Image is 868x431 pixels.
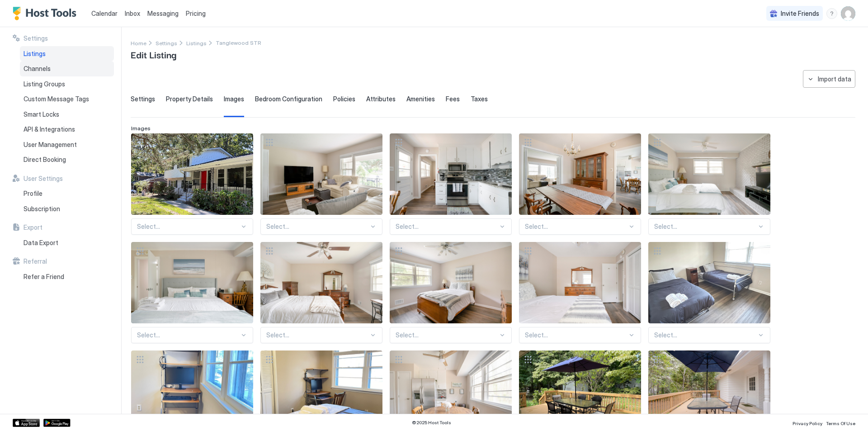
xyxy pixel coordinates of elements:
[826,8,837,19] div: menu
[147,9,179,17] span: Messaging
[24,95,89,103] span: Custom Message Tags
[24,65,51,73] span: Channels
[24,80,65,88] span: Listing Groups
[519,133,641,215] div: View image
[24,273,64,281] span: Refer a Friend
[20,137,114,152] a: User Management
[131,38,146,47] a: Home
[826,418,855,427] a: Terms Of Use
[125,9,140,17] span: Inbox
[446,95,460,103] span: Fees
[24,141,77,149] span: User Management
[9,400,31,422] iframe: Intercom live chat
[260,242,382,323] div: View image
[186,38,207,47] div: Breadcrumb
[24,125,75,133] span: API & Integrations
[24,205,60,213] span: Subscription
[471,95,488,103] span: Taxes
[24,239,58,247] span: Data Export
[24,50,46,58] span: Listings
[131,95,155,103] span: Settings
[841,6,855,21] div: User profile
[390,242,512,323] div: View image
[43,419,71,427] a: Google Play Store
[818,74,851,84] div: Import data
[260,133,382,215] div: View image
[156,40,177,47] span: Settings
[186,40,207,47] span: Listings
[20,186,114,201] a: Profile
[13,7,80,20] a: Host Tools Logo
[519,242,641,323] div: View image
[186,38,207,47] a: Listings
[20,201,114,217] a: Subscription
[20,269,114,284] a: Refer a Friend
[793,418,822,427] a: Privacy Policy
[24,223,42,232] span: Export
[24,257,47,265] span: Referral
[406,95,435,103] span: Amenities
[131,40,146,47] span: Home
[20,152,114,167] a: Direct Booking
[20,76,114,92] a: Listing Groups
[20,235,114,251] a: Data Export
[648,133,770,215] div: View image
[793,421,822,426] span: Privacy Policy
[24,175,63,183] span: User Settings
[131,133,253,215] div: View image
[131,125,151,132] span: Images
[333,95,355,103] span: Policies
[20,46,114,62] a: Listings
[20,107,114,122] a: Smart Locks
[131,242,253,323] div: View image
[91,9,118,17] span: Calendar
[13,419,40,427] a: App Store
[255,95,322,103] span: Bedroom Configuration
[216,39,261,46] span: Breadcrumb
[156,38,177,47] div: Breadcrumb
[147,9,179,18] a: Messaging
[20,122,114,137] a: API & Integrations
[412,420,451,426] span: © 2025 Host Tools
[125,9,140,18] a: Inbox
[20,91,114,107] a: Custom Message Tags
[24,156,66,164] span: Direct Booking
[781,9,819,18] span: Invite Friends
[156,38,177,47] a: Settings
[166,95,213,103] span: Property Details
[366,95,396,103] span: Attributes
[91,9,118,18] a: Calendar
[826,421,855,426] span: Terms Of Use
[390,133,512,215] div: View image
[224,95,244,103] span: Images
[24,110,59,118] span: Smart Locks
[131,47,176,61] span: Edit Listing
[186,9,206,18] span: Pricing
[648,242,770,323] div: View image
[24,34,48,43] span: Settings
[131,38,146,47] div: Breadcrumb
[24,189,42,198] span: Profile
[803,70,855,88] button: Import data
[20,61,114,76] a: Channels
